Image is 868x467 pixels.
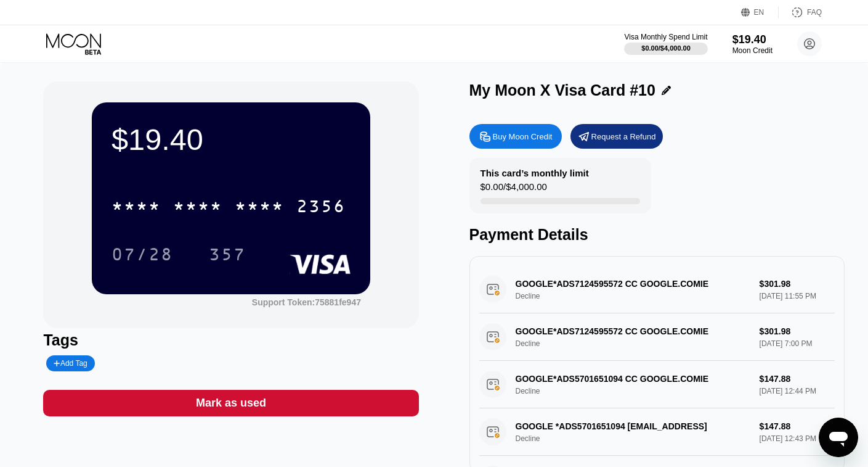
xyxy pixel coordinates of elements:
[732,46,773,55] div: Moon Credit
[481,181,547,198] div: $0.00 / $4,000.00
[481,168,589,178] div: This card’s monthly limit
[196,396,266,410] div: Mark as used
[43,390,418,416] div: Mark as used
[779,6,822,19] div: FAQ
[200,239,255,270] div: 357
[209,246,246,266] div: 357
[624,33,707,41] div: Visa Monthly Spend Limit
[469,81,655,99] div: My Moon X Visa Card #10
[591,131,656,142] div: Request a Refund
[641,44,691,52] div: $0.00 / $4,000.00
[112,122,351,157] div: $19.40
[102,239,182,270] div: 07/28
[570,124,663,149] div: Request a Refund
[469,226,845,244] div: Payment Details
[741,6,779,19] div: EN
[469,124,562,149] div: Buy Moon Credit
[46,355,94,371] div: Add Tag
[732,33,773,55] div: $19.40Moon Credit
[43,331,418,349] div: Tags
[754,8,765,17] div: EN
[252,297,361,307] div: Support Token:75881fe947
[732,33,773,46] div: $19.40
[624,33,707,55] div: Visa Monthly Spend Limit$0.00/$4,000.00
[54,359,87,368] div: Add Tag
[252,297,361,307] div: Support Token: 75881fe947
[807,8,822,17] div: FAQ
[296,198,346,218] div: 2356
[819,418,858,457] iframe: Tlačítko pro spuštění okna posílání zpráv
[493,131,553,142] div: Buy Moon Credit
[112,246,173,266] div: 07/28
